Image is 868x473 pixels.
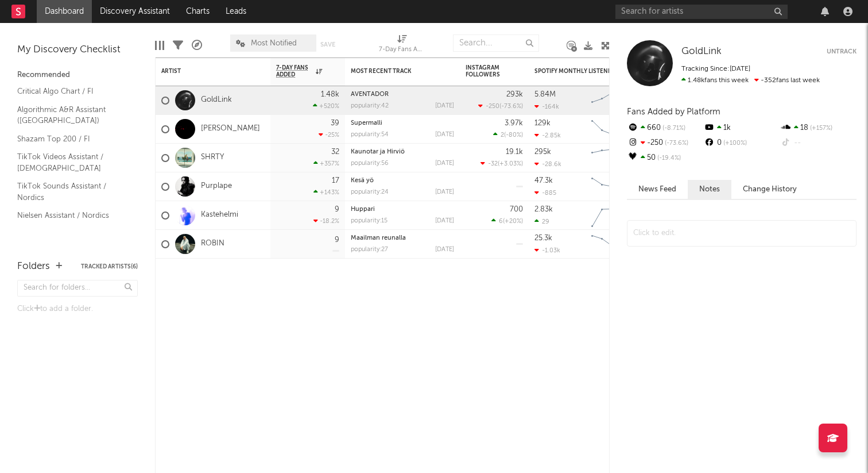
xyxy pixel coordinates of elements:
[506,148,523,156] div: 19.1k
[332,177,339,184] div: 17
[351,206,375,213] a: Huppari
[379,43,425,57] div: 7-Day Fans Added (7-Day Fans Added)
[331,148,339,156] div: 32
[435,103,454,109] div: [DATE]
[501,132,504,139] span: 2
[586,144,638,172] svg: Chart title
[351,132,389,138] div: popularity: 54
[201,239,224,249] a: ROBIN
[722,140,747,147] span: +100 %
[201,95,232,105] a: GoldLink
[534,120,551,127] div: 129k
[703,136,780,151] div: 0
[534,68,621,75] div: Spotify Monthly Listeners
[379,29,425,62] div: 7-Day Fans Added (7-Day Fans Added)
[331,120,339,127] div: 39
[681,66,750,72] span: Tracking Since: [DATE]
[493,131,523,139] div: ( )
[17,209,126,222] a: Nielsen Assistant / Nordics
[351,235,454,241] div: Maailman reunalla
[173,29,183,62] div: Filters
[435,247,454,253] div: [DATE]
[435,189,454,195] div: [DATE]
[615,5,788,19] input: Search for artists
[201,153,224,163] a: SHRTY
[780,121,857,136] div: 18
[663,140,688,147] span: -73.6 %
[505,120,523,127] div: 3.97k
[534,103,559,110] div: -164k
[155,29,164,62] div: Edit Columns
[17,180,126,203] a: TikTok Sounds Assistant / Nordics
[627,151,703,166] div: 50
[586,172,638,201] svg: Chart title
[488,161,498,167] span: -32
[201,124,260,134] a: [PERSON_NAME]
[808,125,832,132] span: +157 %
[17,280,138,297] input: Search for folders...
[351,120,454,126] div: Supermalli
[17,103,126,127] a: Algorithmic A&R Assistant ([GEOGRAPHIC_DATA])
[681,46,722,57] a: GoldLink
[201,210,238,220] a: Kastehelmi
[681,77,749,84] span: 1.48k fans this week
[335,206,339,213] div: 9
[17,302,138,316] div: Click to add a folder.
[586,86,638,115] svg: Chart title
[351,103,389,109] div: popularity: 42
[478,102,523,110] div: ( )
[534,148,551,156] div: 295k
[627,121,703,136] div: 660
[276,64,313,78] span: 7-Day Fans Added
[351,160,389,167] div: popularity: 56
[501,103,521,110] span: -73.6 %
[703,121,780,136] div: 1k
[534,132,561,139] div: -2.85k
[17,85,126,98] a: Critical Algo Chart / FI
[534,160,561,168] div: -28.6k
[161,68,247,75] div: Artist
[586,230,638,259] svg: Chart title
[320,41,335,48] button: Save
[534,247,560,254] div: -1.03k
[351,178,374,184] a: Kesä yö
[192,29,202,62] div: A&R Pipeline
[313,217,339,225] div: -18.2 %
[435,132,454,138] div: [DATE]
[534,91,556,98] div: 5.84M
[505,218,521,225] span: +20 %
[661,125,685,132] span: -8.71 %
[313,189,339,196] div: +143 %
[506,91,523,98] div: 293k
[335,236,339,244] div: 9
[731,180,808,199] button: Change History
[351,206,454,213] div: Huppari
[534,177,553,184] div: 47.3k
[17,43,138,57] div: My Discovery Checklist
[486,103,499,110] span: -250
[351,149,405,155] a: Kaunotar ja Hirviö
[351,91,454,98] div: AVENTADOR
[435,218,454,224] div: [DATE]
[586,201,638,230] svg: Chart title
[17,68,138,82] div: Recommended
[491,217,523,225] div: ( )
[351,218,387,224] div: popularity: 15
[453,34,539,52] input: Search...
[627,107,720,116] span: Fans Added by Platform
[499,218,503,225] span: 6
[351,68,437,75] div: Most Recent Track
[201,182,232,191] a: Purplape
[688,180,731,199] button: Notes
[627,136,703,151] div: -250
[81,264,138,270] button: Tracked Artists(6)
[534,206,553,213] div: 2.83k
[480,160,523,167] div: ( )
[251,40,297,47] span: Most Notified
[319,131,339,139] div: -25 %
[681,77,820,84] span: -352 fans last week
[321,91,339,98] div: 1.48k
[351,149,454,155] div: Kaunotar ja Hirviö
[351,235,406,241] a: Maailman reunalla
[17,133,126,145] a: Shazam Top 200 / FI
